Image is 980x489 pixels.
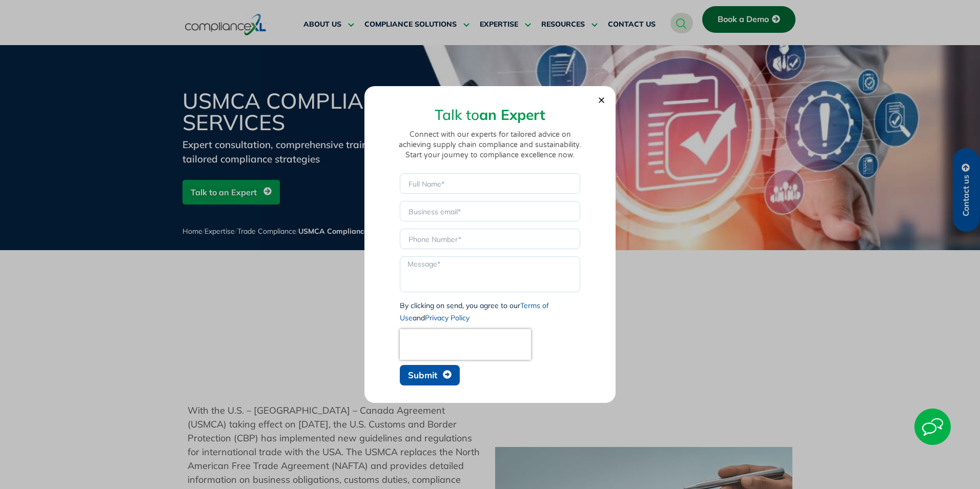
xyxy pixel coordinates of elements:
[395,108,585,122] h2: Talk to
[425,313,469,322] a: Privacy Policy
[395,130,585,160] p: Connect with our experts for tailored advice on achieving supply chain compliance and sustainabil...
[400,365,460,385] button: Submit
[479,106,545,124] strong: an Expert
[400,301,549,322] a: Terms of Use
[598,96,605,104] a: Close
[914,409,951,445] img: Start Chat
[400,329,531,360] iframe: reCAPTCHA
[400,299,580,324] div: By clicking on send, you agree to our and
[400,173,580,194] input: Full Name*
[400,201,580,221] input: Business email*
[408,371,437,379] span: Submit
[400,229,580,249] input: Only numbers and phone characters (#, -, *, etc) are accepted.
